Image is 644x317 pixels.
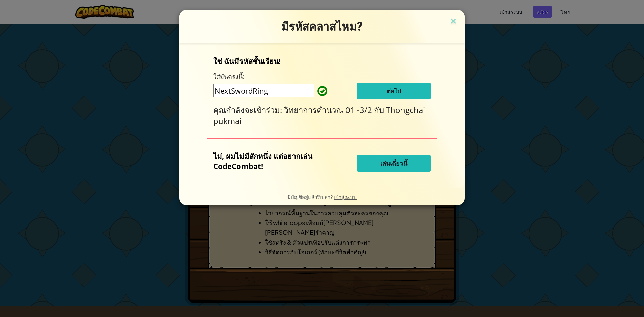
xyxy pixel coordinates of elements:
[213,56,431,66] p: ใช่ ฉันมีรหัสชั้นเรียน!
[281,20,363,33] span: มีรหัสคลาสไหม?
[213,151,323,171] p: ไม่, ผมไม่มีสักหนึ่ง แต่อยากเล่น CodeCombat!
[287,194,334,200] span: มีบัญชีอยู่แล้วรึเปล่า?
[380,159,407,167] span: เล่นเดี๋ยวนี้
[357,155,431,172] button: เล่นเดี๋ยวนี้
[213,104,425,126] span: Thongchai pukmai
[284,104,374,115] span: วิทยาการคำนวณ 01 -3/2
[213,72,244,81] label: ใส่มันตรงนี้:
[387,87,401,95] span: ต่อไป
[357,83,431,99] button: ต่อไป
[449,17,458,27] img: close icon
[374,104,386,115] span: กับ
[213,104,284,115] span: คุณกำลังจะเข้าร่วม:
[334,194,357,200] a: เข้าสู่ระบบ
